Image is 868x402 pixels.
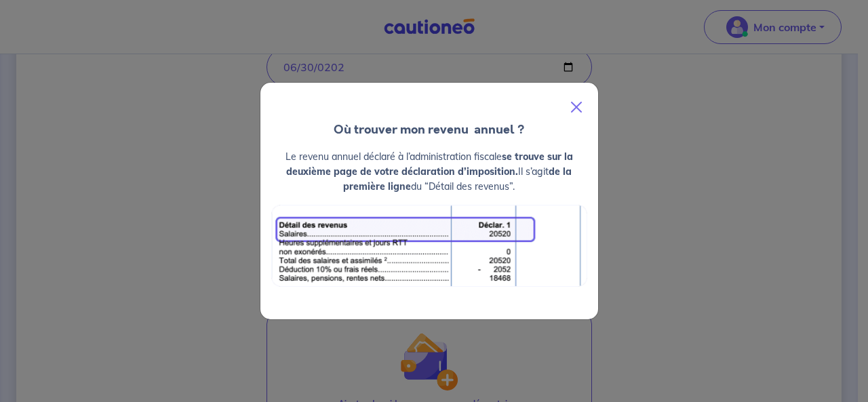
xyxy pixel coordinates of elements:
strong: de la première ligne [343,165,572,193]
p: Le revenu annuel déclaré à l’administration fiscale Il s’agit du “Détail des revenus”. [271,149,587,194]
img: exemple_revenu.png [271,205,587,287]
strong: se trouve sur la deuxième page de votre déclaration d’imposition. [286,150,573,178]
button: Close [560,88,593,126]
h4: Où trouver mon revenu annuel ? [260,121,598,138]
